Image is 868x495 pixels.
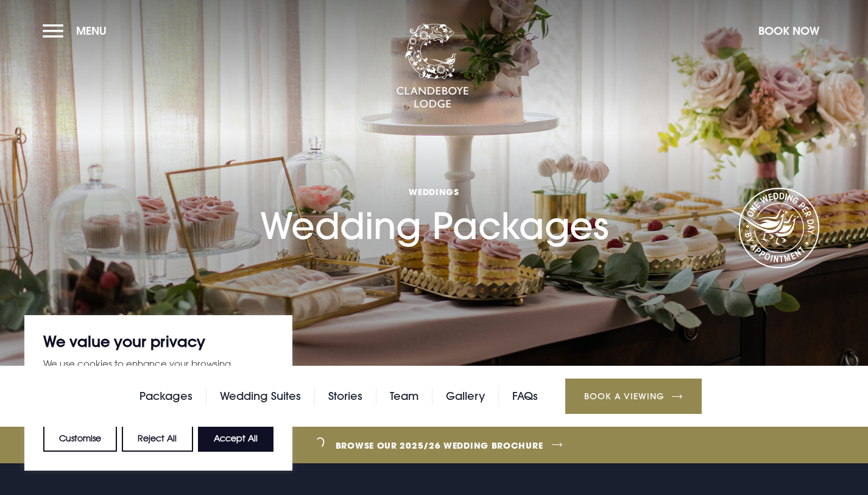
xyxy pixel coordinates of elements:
[260,124,609,247] h1: Wedding Packages
[260,186,609,198] span: Weddings
[390,387,418,405] a: Team
[139,387,192,405] a: Packages
[43,356,273,415] p: We use cookies to enhance your browsing experience, serve personalised ads or content, and analys...
[24,315,292,471] div: We value your privacy
[565,379,702,414] a: Book a Viewing
[752,18,825,44] button: Book Now
[43,18,113,44] button: Menu
[122,425,192,452] button: Reject All
[512,387,538,405] a: FAQs
[198,425,273,452] button: Accept All
[396,24,469,109] img: Clandeboye Lodge
[43,425,117,452] button: Customise
[220,387,301,405] a: Wedding Suites
[43,334,273,349] p: We value your privacy
[328,387,362,405] a: Stories
[76,24,107,38] span: Menu
[446,387,485,405] a: Gallery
